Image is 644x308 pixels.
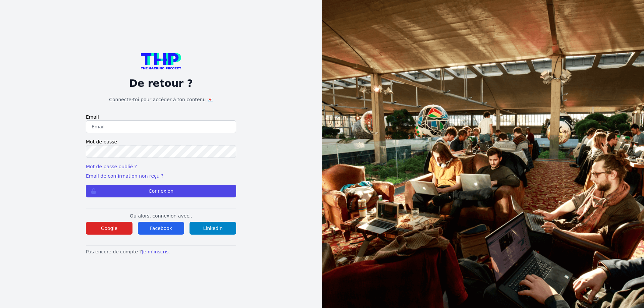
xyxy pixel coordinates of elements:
[86,77,236,89] p: De retour ?
[86,120,236,133] input: Email
[141,53,181,69] img: logo
[86,138,236,145] label: Mot de passe
[86,222,132,235] button: Google
[190,222,236,235] button: Linkedin
[86,248,236,255] p: Pas encore de compte ?
[86,114,236,120] label: Email
[138,222,184,235] button: Facebook
[86,173,163,179] a: Email de confirmation non reçu ?
[86,185,236,197] button: Connexion
[86,164,137,169] a: Mot de passe oublié ?
[86,96,236,103] h1: Connecte-toi pour accéder à ton contenu 💌
[86,212,236,219] p: Ou alors, connexion avec..
[142,249,170,254] a: Je m'inscris.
